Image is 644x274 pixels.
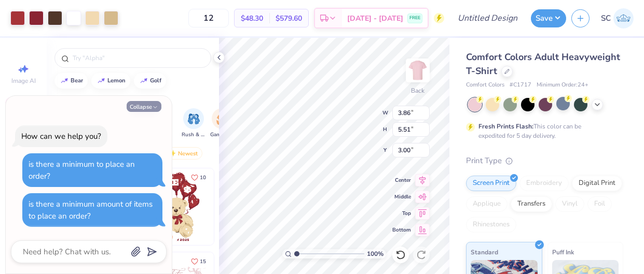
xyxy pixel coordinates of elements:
button: Collapse [127,101,161,112]
div: Screen Print [466,176,516,191]
div: lemon [107,78,126,83]
span: Comfort Colors Adult Heavyweight T-Shirt [466,51,620,77]
span: 100 % [367,249,383,258]
img: Rush & Bid Image [188,113,200,125]
img: Sophia Carpenter [613,8,634,28]
a: SC [601,8,634,28]
button: Save [531,9,566,27]
button: golf [134,73,166,89]
img: trend_line.gif [140,78,148,84]
span: $579.60 [276,13,302,24]
button: bear [54,73,88,89]
span: 10 [200,175,206,180]
div: Vinyl [555,196,584,212]
div: Rhinestones [466,217,516,233]
div: Transfers [511,196,552,212]
span: 15 [200,259,206,264]
div: How can we help you? [21,131,101,141]
button: lemon [91,73,130,89]
span: Middle [392,193,411,200]
div: Newest [163,147,202,160]
div: filter for Game Day [210,108,234,139]
span: [DATE] - [DATE] [347,13,403,24]
span: Game Day [210,131,234,139]
span: Image AI [11,77,36,85]
span: Minimum Order: 24 + [537,81,588,90]
input: – – [188,9,229,27]
button: filter button [210,108,234,139]
button: filter button [182,108,205,139]
div: This color can be expedited for 5 day delivery. [478,122,606,140]
span: Standard [471,247,498,257]
span: # C1717 [510,81,531,90]
div: Foil [587,196,612,212]
span: Center [392,177,411,184]
img: trend_line.gif [60,78,68,84]
button: Like [186,254,211,268]
div: golf [150,78,161,83]
span: Puff Ink [552,247,574,257]
div: filter for Rush & Bid [182,108,205,139]
img: trend_line.gif [97,78,105,84]
div: Applique [466,196,508,212]
div: is there a minimum amount of items to place an order? [29,199,153,221]
div: Digital Print [572,176,622,191]
span: FREE [409,15,420,22]
span: Comfort Colors [466,81,504,90]
div: is there a minimum to place an order? [29,159,135,181]
span: Top [392,210,411,217]
strong: Fresh Prints Flash: [478,122,533,131]
div: bear [71,78,83,83]
div: Back [411,86,424,95]
span: Bottom [392,226,411,234]
span: SC [601,12,611,24]
img: Back [407,60,428,81]
span: $48.30 [241,13,263,24]
div: Print Type [466,155,623,167]
button: Like [186,170,211,184]
input: Try "Alpha" [72,53,204,63]
span: Rush & Bid [182,131,205,139]
img: 587403a7-0594-4a7f-b2bd-0ca67a3ff8dd [137,168,214,245]
input: Untitled Design [449,8,526,28]
img: Game Day Image [216,113,228,125]
div: Embroidery [519,176,569,191]
img: e74243e0-e378-47aa-a400-bc6bcb25063a [214,168,291,245]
